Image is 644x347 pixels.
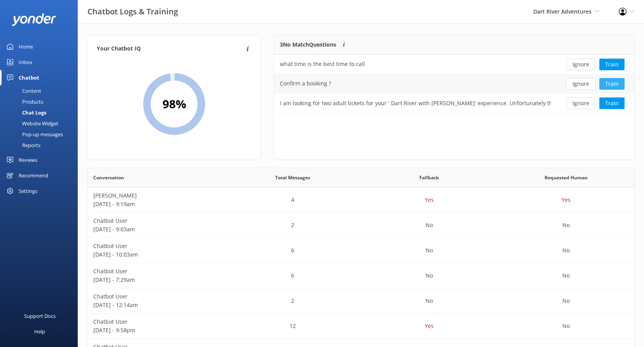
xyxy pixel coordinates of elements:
[24,308,56,324] div: Support Docs
[599,97,625,109] button: Train
[562,297,570,305] p: No
[291,271,294,280] p: 6
[19,168,48,183] div: Recommend
[5,96,78,107] a: Products
[426,297,433,305] p: No
[19,183,37,199] div: Settings
[566,59,595,70] button: Ignore
[93,318,218,326] p: Chatbot User
[93,276,218,284] p: [DATE] - 7:29am
[87,288,634,314] div: row
[290,322,296,330] p: 12
[274,74,634,94] div: row
[280,40,336,49] p: 3 No Match Questions
[97,45,244,53] h4: Your Chatbot IQ
[19,152,37,168] div: Reviews
[5,85,41,96] div: Content
[425,196,434,204] p: Yes
[5,107,78,118] a: Chat Logs
[5,118,58,129] div: Website Widget
[566,78,595,90] button: Ignore
[5,96,43,107] div: Products
[93,225,218,234] p: [DATE] - 9:03am
[275,174,310,181] span: Total Messages
[5,85,78,96] a: Content
[291,221,294,229] p: 2
[280,79,331,88] div: Confirm a booking ?
[425,322,434,330] p: Yes
[87,314,634,339] div: row
[280,60,365,68] div: what time is the best time to call
[562,322,570,330] p: No
[562,196,571,204] p: Yes
[12,13,56,26] img: yonder-white-logo.png
[280,99,551,108] div: I am looking for two adult tickets for your ' Dart River with [PERSON_NAME]' experience. Unfortun...
[5,129,63,140] div: Pop-up messages
[419,174,439,181] span: Fallback
[562,221,570,229] p: No
[87,187,634,213] div: row
[93,191,218,200] p: [PERSON_NAME]
[291,196,294,204] p: 4
[93,200,218,208] p: [DATE] - 9:19am
[426,246,433,255] p: No
[162,95,186,113] h2: 98 %
[274,94,634,113] div: row
[93,250,218,259] p: [DATE] - 10:03am
[34,324,45,339] div: Help
[93,267,218,276] p: Chatbot User
[93,217,218,225] p: Chatbot User
[93,174,124,181] span: Conversation
[5,140,78,151] a: Reports
[274,55,634,74] div: row
[566,97,595,109] button: Ignore
[93,326,218,335] p: [DATE] - 9:58pm
[533,8,592,15] span: Dart River Adventures
[291,246,294,255] p: 6
[93,292,218,301] p: Chatbot User
[562,271,570,280] p: No
[426,271,433,280] p: No
[87,238,634,263] div: row
[291,297,294,305] p: 2
[274,55,634,113] div: grid
[599,59,625,70] button: Train
[19,70,39,85] div: Chatbot
[5,107,46,118] div: Chat Logs
[93,301,218,309] p: [DATE] - 12:14am
[599,78,625,90] button: Train
[562,246,570,255] p: No
[19,39,33,54] div: Home
[19,54,32,70] div: Inbox
[426,221,433,229] p: No
[5,118,78,129] a: Website Widget
[93,242,218,250] p: Chatbot User
[87,5,178,18] h3: Chatbot Logs & Training
[87,213,634,238] div: row
[87,263,634,288] div: row
[5,129,78,140] a: Pop-up messages
[545,174,588,181] span: Requested Human
[5,140,40,151] div: Reports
